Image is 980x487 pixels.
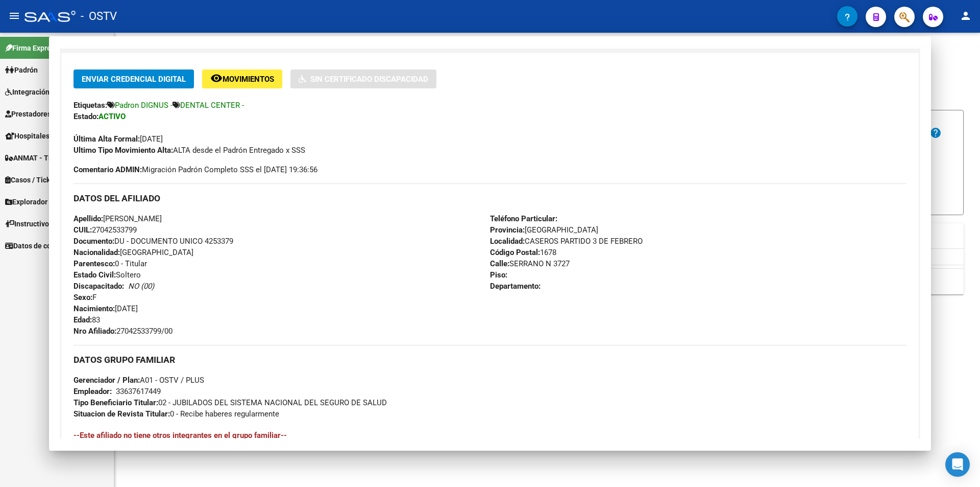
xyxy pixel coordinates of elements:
button: Sin Certificado Discapacidad [290,69,436,88]
span: - OSTV [81,5,117,28]
strong: Documento: [73,237,114,246]
strong: Empleador: [73,387,112,396]
span: Sin Certificado Discapacidad [310,75,428,84]
span: DENTAL CENTER - [180,101,244,110]
span: CASEROS PARTIDO 3 DE FEBRERO [490,237,643,246]
strong: CUIL: [73,225,92,235]
span: [GEOGRAPHIC_DATA] [73,248,193,257]
strong: Gerenciador / Plan: [73,376,140,385]
strong: Ultimo Tipo Movimiento Alta: [73,146,173,155]
strong: Estado Civil: [73,270,116,280]
span: Hospitales Públicos [5,130,79,142]
div: 33637617449 [116,386,161,397]
strong: Nacionalidad: [73,248,120,257]
span: Instructivos [5,218,53,229]
button: Movimientos [202,69,282,88]
span: [DATE] [73,304,138,313]
mat-icon: help [929,127,942,139]
span: Migración Padrón Completo SSS el [DATE] 19:36:56 [73,164,317,175]
span: Explorador de Archivos [5,196,87,207]
span: 27042533799/00 [73,327,173,336]
strong: Código Postal: [490,248,540,257]
strong: Última Alta Formal: [73,134,140,144]
strong: ACTIVO [99,112,126,121]
strong: Comentario ADMIN: [73,165,142,174]
span: ALTA desde el Padrón Entregado x SSS [73,146,305,155]
strong: Apellido: [73,214,103,223]
strong: Parentesco: [73,259,115,268]
span: F [73,293,96,302]
strong: Situacion de Revista Titular: [73,409,170,419]
strong: Etiquetas: [73,101,107,110]
div: Open Intercom Messenger [945,452,970,477]
h3: DATOS DEL AFILIADO [73,193,906,204]
span: [PERSON_NAME] [73,214,162,223]
mat-icon: person [960,10,972,22]
span: Firma Express [5,42,58,54]
h3: DATOS GRUPO FAMILIAR [73,354,906,365]
span: A01 - OSTV / PLUS [73,376,204,385]
strong: Departamento: [490,282,541,291]
strong: Edad: [73,315,92,324]
span: DU - DOCUMENTO UNICO 4253379 [73,237,233,246]
span: Integración (discapacidad) [5,86,100,98]
span: ANMAT - Trazabilidad [5,152,85,164]
span: 27042533799 [73,225,137,235]
strong: Calle: [490,259,509,268]
span: Padrón [5,64,38,76]
strong: Nacimiento: [73,304,115,313]
span: Casos / Tickets [5,174,60,185]
span: SERRANO N 3727 [490,259,570,268]
span: Movimientos [223,75,274,84]
strong: Tipo Beneficiario Titular: [73,398,158,407]
span: [GEOGRAPHIC_DATA] [490,225,598,235]
mat-icon: remove_red_eye [210,72,223,84]
strong: Estado: [73,112,99,121]
strong: Sexo: [73,293,92,302]
strong: Piso: [490,270,507,280]
span: Datos de contacto [5,240,72,251]
span: [DATE] [73,134,163,144]
span: 0 - Recibe haberes regularmente [73,409,279,419]
span: 1678 [490,248,556,257]
span: Soltero [73,270,141,280]
span: Prestadores / Proveedores [5,108,98,120]
button: Enviar Credencial Digital [73,69,194,88]
span: Padron DIGNUS - [115,101,173,110]
strong: Teléfono Particular: [490,214,557,223]
span: 83 [73,315,100,324]
strong: Localidad: [490,237,525,246]
span: 0 - Titular [73,259,147,268]
span: Enviar Credencial Digital [82,75,186,84]
mat-icon: menu [8,10,20,22]
h4: --Este afiliado no tiene otros integrantes en el grupo familiar-- [73,430,906,441]
strong: Nro Afiliado: [73,327,116,336]
strong: Provincia: [490,225,525,235]
i: NO (00) [128,282,154,291]
strong: Discapacitado: [73,282,124,291]
span: 02 - JUBILADOS DEL SISTEMA NACIONAL DEL SEGURO DE SALUD [73,398,387,407]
